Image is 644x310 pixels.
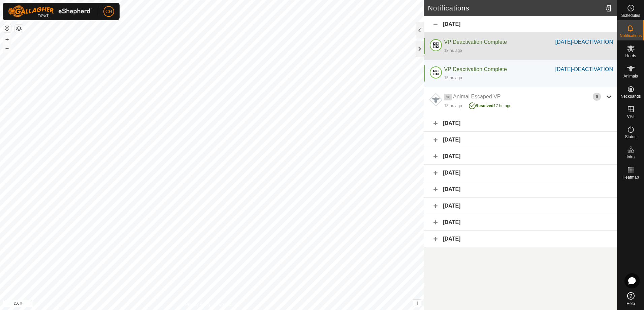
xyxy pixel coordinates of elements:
[424,132,617,148] div: [DATE]
[593,93,601,101] div: 6
[428,4,602,12] h2: Notifications
[424,198,617,214] div: [DATE]
[626,302,635,306] span: Help
[444,48,462,54] div: 13 hr. ago
[617,289,644,308] a: Help
[3,35,11,43] button: +
[444,75,462,81] div: 15 hr. ago
[623,74,638,78] span: Animals
[424,165,617,181] div: [DATE]
[3,44,11,52] button: –
[444,94,452,100] span: Ae
[621,13,640,18] span: Schedules
[626,155,635,159] span: Infra
[625,54,636,58] span: Herds
[622,175,639,179] span: Heatmap
[555,38,613,46] div: [DATE]-DEACTIVATION
[625,135,636,139] span: Status
[185,301,211,307] a: Privacy Policy
[424,181,617,198] div: [DATE]
[424,231,617,247] div: [DATE]
[469,101,512,109] div: 17 hr. ago
[416,300,418,306] span: i
[453,94,501,99] span: Animal Escaped VP
[444,39,507,45] span: VP Deactivation Complete
[424,16,617,33] div: [DATE]
[3,24,11,32] button: Reset Map
[424,115,617,132] div: [DATE]
[476,103,493,108] span: Resolved
[219,301,238,307] a: Contact Us
[620,34,642,38] span: Notifications
[8,5,92,18] img: Gallagher Logo
[424,214,617,231] div: [DATE]
[620,94,641,98] span: Neckbands
[424,148,617,165] div: [DATE]
[413,300,421,307] button: i
[105,8,112,15] span: CH
[444,66,507,72] span: VP Deactivation Complete
[444,103,462,109] div: 18 hr. ago
[15,25,23,33] button: Map Layers
[627,115,634,119] span: VPs
[555,65,613,73] div: [DATE]-DEACTIVATION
